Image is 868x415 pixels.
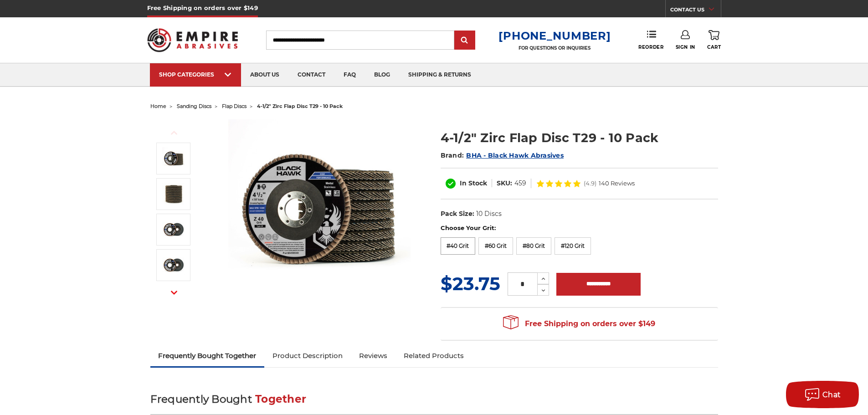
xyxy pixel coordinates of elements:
[163,123,185,143] button: Previous
[441,272,500,295] span: $23.75
[822,390,841,399] span: Chat
[638,44,663,50] span: Reorder
[228,119,411,302] img: 4.5" Black Hawk Zirconia Flap Disc 10 Pack
[255,393,306,405] span: Together
[599,180,635,186] span: 140 Reviews
[786,381,859,408] button: Chat
[456,31,474,50] input: Submit
[476,209,502,219] dd: 10 Discs
[162,254,185,277] img: 60 grit zirc flap disc
[288,63,334,87] a: contact
[460,179,487,187] span: In Stock
[707,30,721,50] a: Cart
[365,63,399,87] a: blog
[441,151,464,159] span: Brand:
[498,45,611,51] p: FOR QUESTIONS OR INQUIRIES
[514,179,526,188] dd: 459
[498,29,611,42] a: [PHONE_NUMBER]
[163,283,185,302] button: Next
[150,393,252,405] span: Frequently Bought
[399,63,480,87] a: shipping & returns
[241,63,288,87] a: about us
[441,129,718,147] h1: 4-1/2" Zirc Flap Disc T29 - 10 Pack
[441,209,474,219] dt: Pack Size:
[503,315,655,333] span: Free Shipping on orders over $149
[162,147,185,170] img: 4.5" Black Hawk Zirconia Flap Disc 10 Pack
[441,224,718,233] label: Choose Your Grit:
[159,71,232,78] div: SHOP CATEGORIES
[264,346,351,366] a: Product Description
[676,44,695,50] span: Sign In
[150,346,265,366] a: Frequently Bought Together
[466,151,564,159] a: BHA - Black Hawk Abrasives
[222,103,247,109] a: flap discs
[638,30,663,50] a: Reorder
[162,218,185,241] img: 40 grit zirc flap disc
[584,180,596,186] span: (4.9)
[707,44,721,50] span: Cart
[162,183,185,205] img: 10 pack of premium black hawk flap discs
[257,103,343,109] span: 4-1/2" zirc flap disc t29 - 10 pack
[395,346,472,366] a: Related Products
[334,63,365,87] a: faq
[147,22,238,58] img: Empire Abrasives
[670,5,721,17] a: CONTACT US
[497,179,512,188] dt: SKU:
[177,103,211,109] a: sanding discs
[351,346,395,366] a: Reviews
[150,103,166,109] a: home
